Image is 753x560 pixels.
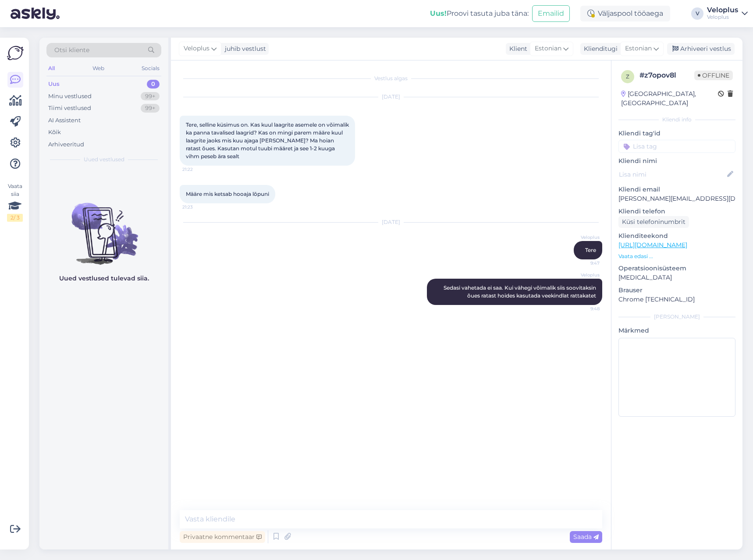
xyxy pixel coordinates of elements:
[618,273,735,282] p: [MEDICAL_DATA]
[567,234,600,241] span: Veloplus
[580,6,670,21] div: Väljaspool tööaega
[506,44,527,53] div: Klient
[221,44,266,53] div: juhib vestlust
[619,170,725,179] input: Lisa nimi
[694,71,733,80] span: Offline
[54,46,89,55] span: Otsi kliente
[7,45,24,61] img: Askly Logo
[140,63,161,74] div: Socials
[182,204,215,210] span: 21:23
[180,531,265,543] div: Privaatne kommentaar
[573,533,599,541] span: Saada
[707,14,738,21] div: Veloplus
[91,63,106,74] div: Web
[618,156,735,166] p: Kliendi nimi
[618,326,735,335] p: Märkmed
[618,313,735,321] div: [PERSON_NAME]
[707,7,748,21] a: VeloplusVeloplus
[618,185,735,194] p: Kliendi email
[141,104,160,113] div: 99+
[180,74,602,82] div: Vestlus algas
[567,305,600,312] span: 9:48
[147,80,160,89] div: 0
[180,93,602,101] div: [DATE]
[618,216,689,228] div: Küsi telefoninumbrit
[618,295,735,304] p: Chrome [TECHNICAL_ID]
[618,231,735,241] p: Klienditeekond
[444,284,597,299] span: Sedasi vahetada ei saa. Kui vähegi võimalik siis soovitaksin õues ratast hoides kasutada veekindl...
[182,166,215,173] span: 21:22
[141,92,160,101] div: 99+
[667,43,735,55] div: Arhiveeri vestlus
[180,218,602,226] div: [DATE]
[618,194,735,203] p: [PERSON_NAME][EMAIL_ADDRESS][DOMAIN_NAME]
[691,7,703,20] div: V
[618,286,735,295] p: Brauser
[618,252,735,260] p: Vaata edasi ...
[186,121,350,159] span: Tere, selline küsimus on. Kas kuul laagrite asemele on võimalik ka panna tavalised laagrid? Kas o...
[184,44,210,53] span: Veloplus
[59,274,149,283] p: Uued vestlused tulevad siia.
[639,70,694,81] div: # z7opov8l
[7,214,23,222] div: 2 / 3
[580,44,618,53] div: Klienditugi
[186,191,269,197] span: Määre mis ketsab hooaja lõpuni
[618,207,735,216] p: Kliendi telefon
[7,182,23,222] div: Vaata siia
[618,140,735,153] input: Lisa tag
[621,89,718,108] div: [GEOGRAPHIC_DATA], [GEOGRAPHIC_DATA]
[532,5,570,22] button: Emailid
[39,187,168,266] img: No chats
[625,44,652,53] span: Estonian
[618,241,687,249] a: [URL][DOMAIN_NAME]
[707,7,738,14] div: Veloplus
[48,92,92,101] div: Minu vestlused
[48,104,91,113] div: Tiimi vestlused
[48,116,81,125] div: AI Assistent
[48,80,60,89] div: Uus
[48,128,61,137] div: Kõik
[585,247,596,253] span: Tere
[430,8,529,19] div: Proovi tasuta juba täna:
[84,156,124,163] span: Uued vestlused
[567,260,600,266] span: 9:47
[618,116,735,124] div: Kliendi info
[626,73,629,80] span: z
[430,9,447,18] b: Uus!
[618,264,735,273] p: Operatsioonisüsteem
[567,272,600,278] span: Veloplus
[48,140,84,149] div: Arhiveeritud
[618,129,735,138] p: Kliendi tag'id
[46,63,57,74] div: All
[535,44,561,53] span: Estonian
